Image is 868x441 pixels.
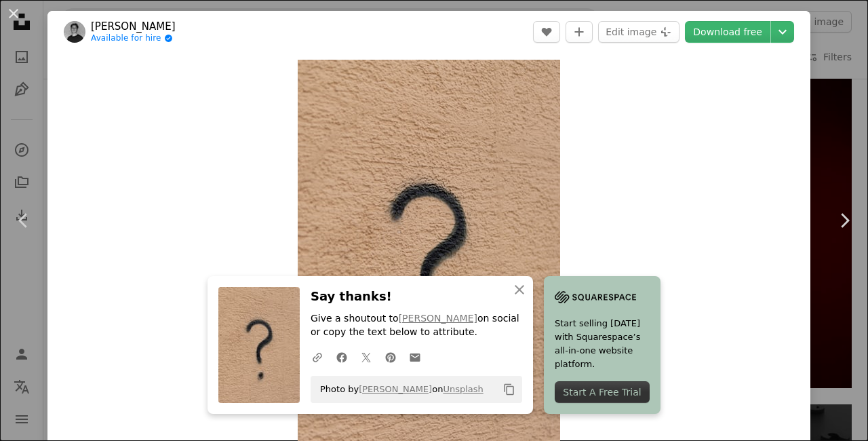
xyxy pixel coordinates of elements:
[311,287,522,307] h3: Say thanks!
[313,379,484,400] span: Photo by on
[378,343,403,370] a: Share on Pinterest
[354,343,378,370] a: Share on Twitter
[555,317,650,371] span: Start selling [DATE] with Squarespace’s all-in-one website platform.
[64,21,85,43] img: Go to Marcel Strauß's profile
[403,343,427,370] a: Share over email
[821,155,868,286] a: Next
[544,276,660,414] a: Start selling [DATE] with Squarespace’s all-in-one website platform.Start A Free Trial
[685,21,770,43] a: Download free
[91,33,176,44] a: Available for hire
[566,21,593,43] button: Add to Collection
[555,287,636,307] img: file-1705255347840-230a6ab5bca9image
[443,384,483,394] a: Unsplash
[330,343,354,370] a: Share on Facebook
[359,384,432,394] a: [PERSON_NAME]
[555,381,650,403] div: Start A Free Trial
[498,378,521,401] button: Copy to clipboard
[399,313,477,324] a: [PERSON_NAME]
[771,21,794,43] button: Choose download size
[91,20,176,33] a: [PERSON_NAME]
[533,21,560,43] button: Like
[598,21,679,43] button: Edit image
[311,312,522,339] p: Give a shoutout to on social or copy the text below to attribute.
